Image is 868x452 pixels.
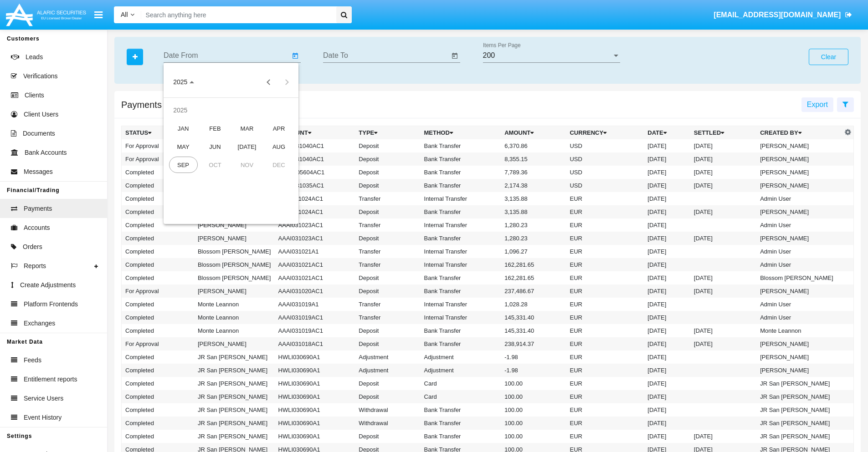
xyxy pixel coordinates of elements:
[167,156,199,174] td: September 2025
[231,156,263,174] td: November 2025
[167,119,199,137] td: January 2025
[263,156,295,174] td: December 2025
[199,119,231,137] td: February 2025
[260,73,278,91] button: Previous year
[201,157,230,173] div: OCT
[233,138,262,155] div: [DATE]
[231,137,263,156] td: July 2025
[263,137,295,156] td: August 2025
[265,138,293,155] div: AUG
[265,157,293,173] div: DEC
[201,120,230,137] div: FEB
[199,137,231,156] td: June 2025
[278,73,296,91] button: Next year
[167,137,199,156] td: May 2025
[173,79,187,86] span: 2025
[199,156,231,174] td: October 2025
[231,119,263,137] td: March 2025
[201,138,230,155] div: JUN
[169,120,198,137] div: JAN
[265,120,293,137] div: APR
[233,120,262,137] div: MAR
[233,157,262,173] div: NOV
[167,101,295,119] td: 2025
[166,73,201,91] button: Choose date
[169,138,198,155] div: MAY
[169,157,198,173] div: SEP
[263,119,295,137] td: April 2025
